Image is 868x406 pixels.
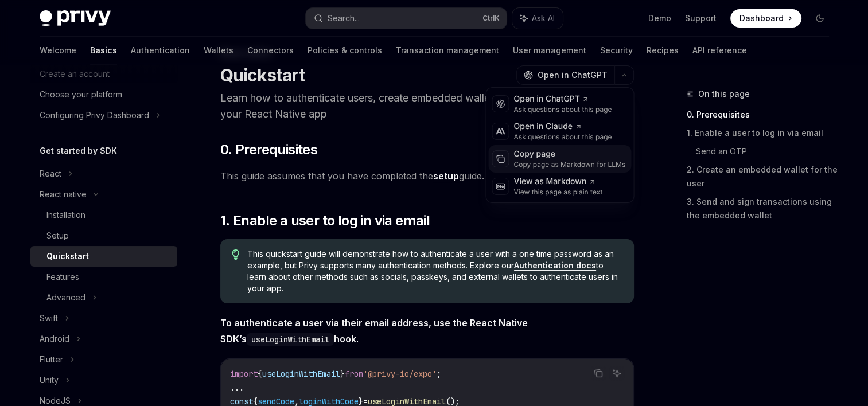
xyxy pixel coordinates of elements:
[687,106,838,124] a: 0. Prerequisites
[306,8,507,29] button: Search...CtrlK
[40,10,111,26] img: dark logo
[513,188,602,197] div: View this page as plain text
[685,13,717,24] a: Support
[513,176,602,188] div: View as Markdown
[40,373,59,387] div: Unity
[40,144,117,158] h5: Get started by SDK
[513,160,625,169] div: Copy page as Markdown for LLMs
[46,208,85,222] div: Installation
[328,11,360,25] div: Search...
[648,13,671,24] a: Demo
[204,37,233,64] a: Wallets
[220,65,305,85] h1: Quickstart
[30,225,177,246] a: Setup
[513,105,612,114] div: Ask questions about this page
[513,149,625,160] div: Copy page
[232,249,240,260] svg: Tip
[647,37,679,64] a: Recipes
[230,369,258,379] span: import
[811,9,829,28] button: Toggle dark mode
[514,260,596,271] a: Authentication docs
[262,369,340,379] span: useLoginWithEmail
[340,369,345,379] span: }
[46,291,85,304] div: Advanced
[433,170,459,182] a: setup
[247,37,294,64] a: Connectors
[512,8,563,29] button: Ask AI
[30,267,177,287] a: Features
[40,332,69,346] div: Android
[40,37,76,64] a: Welcome
[692,37,747,64] a: API reference
[363,369,437,379] span: '@privy-io/expo'
[230,382,244,393] span: ...
[600,37,633,64] a: Security
[513,37,586,64] a: User management
[40,188,87,201] div: React native
[46,270,79,284] div: Features
[696,142,838,161] a: Send an OTP
[220,212,430,230] span: 1. Enable a user to log in via email
[591,366,606,381] button: Copy the contents from the code block
[30,205,177,225] a: Installation
[308,37,382,64] a: Policies & controls
[513,93,612,105] div: Open in ChatGPT
[513,121,612,132] div: Open in Claude
[220,140,317,159] span: 0. Prerequisites
[482,14,500,23] span: Ctrl K
[30,84,177,105] a: Choose your platform
[698,87,750,101] span: On this page
[609,366,624,381] button: Ask AI
[90,37,117,64] a: Basics
[40,88,122,101] div: Choose your platform
[258,369,262,379] span: {
[739,13,784,24] span: Dashboard
[513,132,612,142] div: Ask questions about this page
[40,167,61,181] div: React
[220,90,634,122] p: Learn how to authenticate users, create embedded wallets, and send transactions in your React Nat...
[516,65,614,85] button: Open in ChatGPT
[687,161,838,193] a: 2. Create an embedded wallet for the user
[46,229,69,243] div: Setup
[247,248,622,294] span: This quickstart guide will demonstrate how to authenticate a user with a one time password as an ...
[532,13,555,24] span: Ask AI
[730,9,801,28] a: Dashboard
[247,333,334,346] code: useLoginWithEmail
[220,168,634,184] span: This guide assumes that you have completed the guide.
[396,37,499,64] a: Transaction management
[687,124,838,142] a: 1. Enable a user to log in via email
[220,317,528,345] strong: To authenticate a user via their email address, use the React Native SDK’s hook.
[687,193,838,225] a: 3. Send and sign transactions using the embedded wallet
[40,353,63,366] div: Flutter
[538,69,608,81] span: Open in ChatGPT
[437,369,441,379] span: ;
[46,249,89,263] div: Quickstart
[30,246,177,267] a: Quickstart
[131,37,190,64] a: Authentication
[40,108,149,122] div: Configuring Privy Dashboard
[40,311,58,325] div: Swift
[345,369,363,379] span: from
